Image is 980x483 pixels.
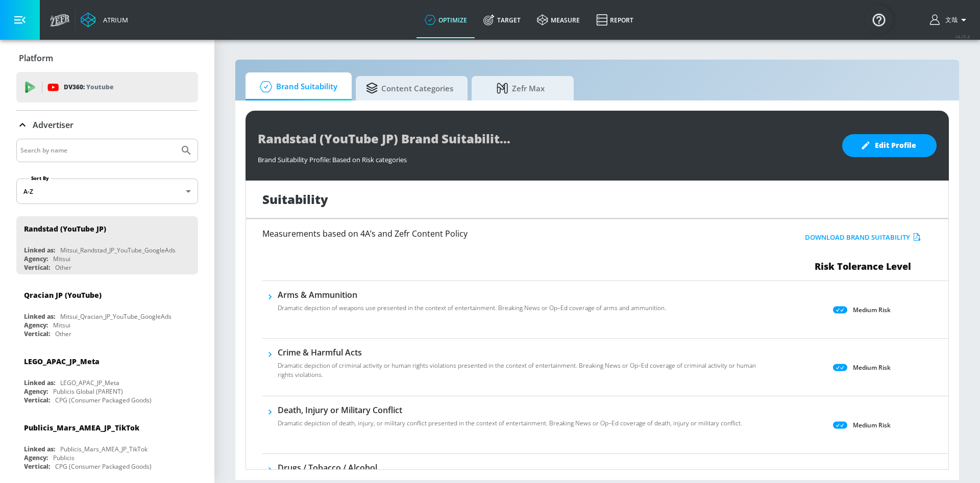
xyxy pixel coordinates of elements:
div: Linked as: [24,312,55,321]
p: Dramatic depiction of death, injury, or military conflict presented in the context of entertainme... [278,419,742,428]
div: Publicis_Mars_AMEA_JP_TikTok [24,423,139,433]
div: Vertical: [24,462,50,471]
div: Brand Suitability Profile: Based on Risk categories [258,150,832,164]
div: Qracian JP (YouTube)Linked as:Mitsui_Qracian_JP_YouTube_GoogleAdsAgency:MitsuiVertical:Other [16,283,198,341]
div: Vertical: [24,329,50,338]
a: Report [588,2,642,38]
div: Arms & AmmunitionDramatic depiction of weapons use presented in the context of entertainment. Bre... [278,289,666,319]
p: Advertiser [33,119,73,131]
a: measure [529,2,588,38]
div: Mitsui_Randstad_JP_YouTube_GoogleAds [60,246,176,255]
label: Sort By [29,175,51,182]
div: Agency: [24,387,48,396]
p: DV360: [64,82,113,93]
p: Medium Risk [853,420,891,430]
span: Zefr Max [482,76,559,100]
div: Publicis Global (PARENT) [53,387,123,396]
div: Agency: [24,255,48,263]
div: Linked as: [24,378,55,387]
span: Content Categories [366,76,453,100]
div: Platform [16,44,198,72]
div: Linked as: [24,445,55,453]
p: Medium Risk [853,304,891,315]
h1: Suitability [262,191,328,208]
div: LEGO_APAC_JP_MetaLinked as:LEGO_APAC_JP_MetaAgency:Publicis Global (PARENT)Vertical:CPG (Consumer... [16,349,198,407]
div: LEGO_APAC_JP_Meta [60,378,119,387]
div: Publicis [53,453,75,462]
div: Publicis_Mars_AMEA_JP_TikTokLinked as:Publicis_Mars_AMEA_JP_TikTokAgency:PublicisVertical:CPG (Co... [16,415,198,473]
div: Atrium [99,15,128,24]
span: Brand Suitability [256,74,337,99]
a: optimize [416,2,475,38]
div: Publicis_Mars_AMEA_JP_TikTok [60,445,148,453]
div: Mitsui [53,321,70,329]
div: Randstad (YouTube JP)Linked as:Mitsui_Randstad_JP_YouTube_GoogleAdsAgency:MitsuiVertical:Other [16,216,198,274]
div: Death, Injury or Military ConflictDramatic depiction of death, injury, or military conflict prese... [278,404,742,434]
h6: Measurements based on 4A’s and Zefr Content Policy [262,230,720,238]
button: Open Resource Center [865,5,893,34]
div: Qracian JP (YouTube) [24,290,102,300]
h6: Crime & Harmful Acts [278,347,762,358]
div: LEGO_APAC_JP_Meta [24,357,100,366]
div: CPG (Consumer Packaged Goods) [55,462,152,471]
h6: Drugs / Tobacco / Alcohol [278,462,762,473]
div: Vertical: [24,263,50,272]
p: Youtube [86,82,113,92]
div: Mitsui [53,255,70,263]
div: Linked as: [24,246,55,255]
div: Vertical: [24,396,50,404]
span: Edit Profile [863,139,916,152]
p: Dramatic depiction of criminal activity or human rights violations presented in the context of en... [278,361,762,379]
div: Agency: [24,321,48,329]
span: 文哉 [941,16,958,24]
p: Dramatic depiction of weapons use presented in the context of entertainment. Breaking News or Op–... [278,303,666,313]
p: Medium Risk [853,362,891,373]
input: Search by name [20,144,175,157]
div: Other [55,329,71,338]
div: Advertiser [16,111,198,139]
div: Other [55,263,71,272]
div: Agency: [24,453,48,462]
div: A-Z [16,179,198,204]
div: Mitsui_Qracian_JP_YouTube_GoogleAds [60,312,171,321]
a: Target [475,2,529,38]
div: Randstad (YouTube JP) [24,224,106,234]
h6: Arms & Ammunition [278,289,666,300]
a: Atrium [81,12,128,28]
button: Edit Profile [842,134,937,157]
span: v 4.25.4 [955,34,970,39]
button: 文哉 [930,14,970,26]
div: CPG (Consumer Packaged Goods) [55,396,152,404]
div: Crime & Harmful ActsDramatic depiction of criminal activity or human rights violations presented ... [278,347,762,386]
div: DV360: Youtube [16,72,198,103]
button: Download Brand Suitability [802,230,923,245]
p: Platform [19,53,53,64]
h6: Death, Injury or Military Conflict [278,404,742,416]
span: Risk Tolerance Level [815,260,911,272]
